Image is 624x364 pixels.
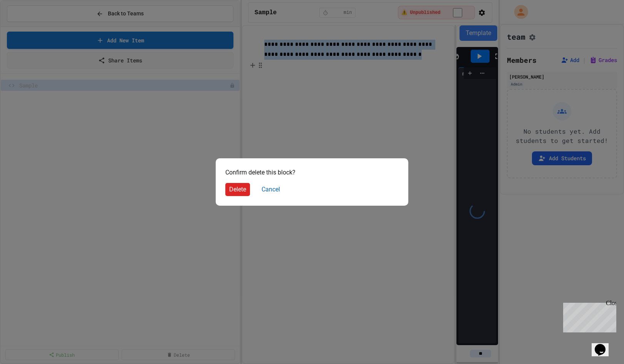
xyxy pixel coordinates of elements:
iframe: chat widget [560,300,616,332]
h2: Confirm delete this block? [225,168,295,177]
div: Chat with us now!Close [3,3,53,49]
iframe: chat widget [592,333,616,356]
button: Delete [225,183,250,196]
button: Cancel [258,183,284,196]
